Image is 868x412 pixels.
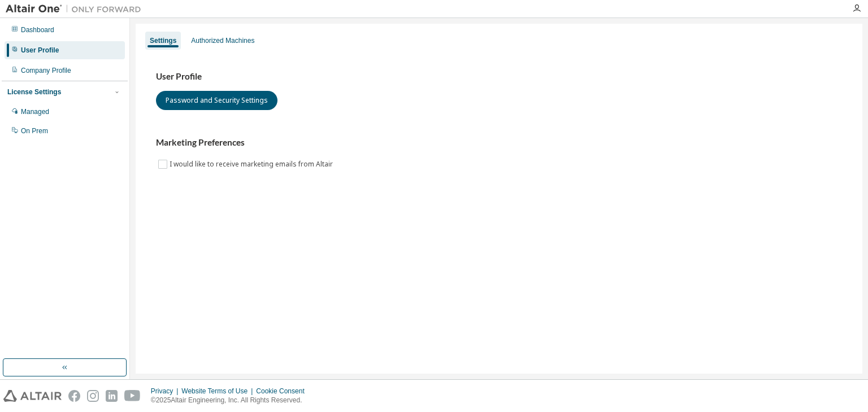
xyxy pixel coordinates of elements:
h3: User Profile [156,71,842,82]
div: License Settings [7,87,61,97]
div: On Prem [21,126,48,135]
img: altair_logo.svg [3,390,62,402]
div: Settings [150,36,176,45]
img: youtube.svg [124,390,141,402]
div: Dashboard [21,25,54,34]
div: Privacy [151,387,181,396]
p: © 2025 Altair Engineering, Inc. All Rights Reserved. [151,396,311,405]
div: Managed [21,107,49,116]
button: Password and Security Settings [156,91,277,110]
div: Cookie Consent [256,387,311,396]
div: User Profile [21,46,59,55]
div: Company Profile [21,66,71,75]
img: linkedin.svg [106,390,118,402]
label: I would like to receive marketing emails from Altair [170,157,335,171]
h3: Marketing Preferences [156,137,842,148]
img: Altair One [6,3,147,15]
img: instagram.svg [87,390,99,402]
div: Website Terms of Use [181,387,256,396]
div: Authorized Machines [191,36,254,45]
img: facebook.svg [68,390,80,402]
